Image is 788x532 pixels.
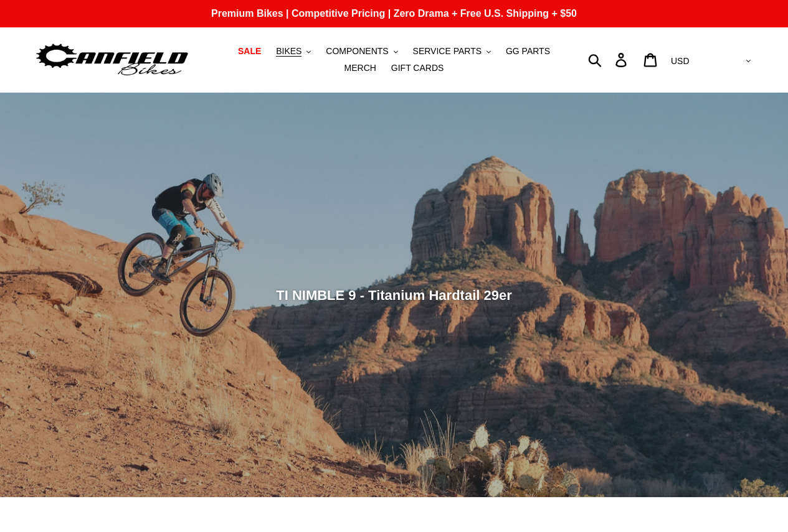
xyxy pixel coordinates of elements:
span: GG PARTS [506,46,550,57]
span: SALE [238,46,261,57]
a: GIFT CARDS [385,60,450,77]
a: SALE [232,43,267,60]
img: Canfield Bikes [34,40,190,80]
button: BIKES [270,43,317,60]
span: COMPONENTS [326,46,388,57]
span: BIKES [276,46,301,57]
span: SERVICE PARTS [413,46,482,57]
button: SERVICE PARTS [407,43,497,60]
span: TI NIMBLE 9 - Titanium Hardtail 29er [276,287,512,303]
button: COMPONENTS [320,43,404,60]
a: GG PARTS [500,43,556,60]
span: GIFT CARDS [391,63,444,73]
span: MERCH [344,63,376,73]
a: MERCH [338,60,382,77]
